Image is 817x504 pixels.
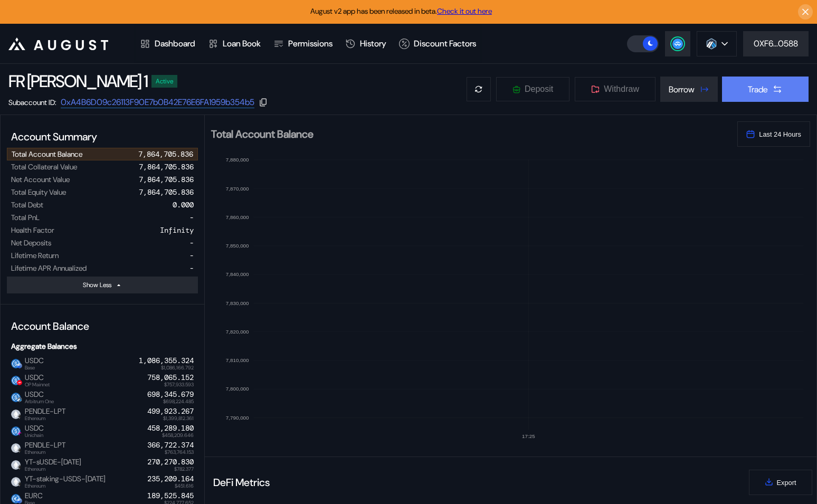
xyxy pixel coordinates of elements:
[574,77,656,102] button: Withdraw
[147,390,194,399] div: 698,345.679
[226,271,249,277] text: 7,840,000
[25,382,50,387] span: OP Mainnet
[11,443,21,453] img: empty-token.png
[21,441,65,454] span: PENDLE-LPT
[21,373,50,387] span: USDC
[11,175,70,184] div: Net Account Value
[722,77,809,102] button: Trade
[25,433,44,438] span: Unichain
[8,98,56,107] div: Subaccount ID:
[223,38,261,49] div: Loan Book
[17,448,22,453] img: svg+xml,%3c
[174,467,194,472] span: $782.377
[139,356,194,365] div: 1,086,355.324
[83,281,111,289] div: Show Less
[11,263,87,273] div: Lifetime APR Annualized
[11,426,21,436] img: usdc.png
[139,162,194,172] div: 7,864,705.836
[189,238,194,248] div: -
[226,157,249,163] text: 7,880,000
[11,200,43,210] div: Total Debt
[189,251,194,260] div: -
[743,31,809,56] button: 0XF6...0588
[11,225,54,235] div: Health Factor
[21,356,44,370] span: USDC
[202,24,267,63] a: Loan Book
[139,187,194,197] div: 7,864,705.836
[7,277,198,293] button: Show Less
[21,407,65,421] span: PENDLE-LPT
[160,225,194,235] div: Infinity
[12,149,82,159] div: Total Account Balance
[147,373,194,382] div: 758,065.152
[147,407,194,416] div: 499,923.267
[147,424,194,433] div: 458,289.180
[226,357,249,363] text: 7,810,000
[11,251,59,260] div: Lifetime Return
[189,263,194,273] div: -
[11,494,21,503] img: euro.png
[163,416,194,421] span: $1,399,812.361
[139,175,194,184] div: 7,864,705.836
[759,130,801,138] span: Last 24 Hours
[11,213,40,222] div: Total PnL
[147,474,194,483] div: 235,209.164
[11,359,21,368] img: usdc.png
[11,238,51,248] div: Net Deposits
[25,450,65,455] span: Ethereum
[7,315,198,337] div: Account Balance
[173,200,194,210] div: 0.000
[339,24,393,63] a: History
[11,162,77,172] div: Total Collateral Value
[25,399,54,404] span: Arbitrum One
[310,6,492,16] span: August v2 app has been released in beta.
[7,337,198,355] div: Aggregate Balances
[17,363,22,368] img: base-BpWWO12p.svg
[226,386,249,392] text: 7,800,000
[147,491,194,500] div: 189,525.845
[61,97,254,108] a: 0xA4B6D09c26113F90E7b0B42E76E6FA1959b354b5
[11,460,21,470] img: empty-token.png
[226,329,249,335] text: 7,820,000
[21,390,54,404] span: USDC
[17,397,22,402] img: arbitrum-Dowo5cUs.svg
[17,414,22,419] img: svg+xml,%3c
[11,410,21,419] img: empty-token.png
[777,479,796,487] span: Export
[414,38,476,49] div: Discount Factors
[748,84,768,95] div: Trade
[25,365,44,370] span: Base
[604,84,639,94] span: Withdraw
[660,77,718,102] button: Borrow
[17,380,22,385] img: svg%3e
[226,243,249,249] text: 7,850,000
[134,24,202,63] a: Dashboard
[21,424,44,438] span: USDC
[156,78,173,85] div: Active
[175,483,194,489] span: $451.616
[525,84,553,94] span: Deposit
[21,458,81,471] span: YT-sUSDE-[DATE]
[288,38,332,49] div: Permissions
[21,474,106,488] span: YT-staking-USDS-[DATE]
[11,477,21,487] img: empty-token.png
[226,214,249,220] text: 7,860,000
[165,450,194,455] span: $763,764.153
[213,476,270,489] div: DeFi Metrics
[25,416,65,421] span: Ethereum
[164,382,194,387] span: $757,933.593
[749,470,812,495] button: Export
[226,186,249,192] text: 7,870,000
[754,38,798,49] div: 0XF6...0588
[161,365,194,370] span: $1,086,166.792
[147,441,194,450] div: 366,722.374
[211,129,729,139] h2: Total Account Balance
[737,121,810,147] button: Last 24 Hours
[267,24,339,63] a: Permissions
[496,77,570,102] button: Deposit
[393,24,482,63] a: Discount Factors
[138,149,193,159] div: 7,864,705.836
[17,464,22,470] img: svg+xml,%3c
[147,458,194,467] div: 270,270.830
[17,431,22,436] img: svg%3e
